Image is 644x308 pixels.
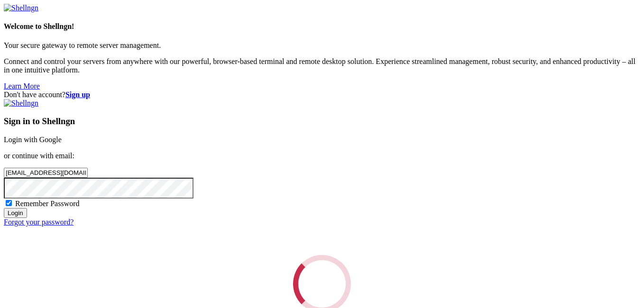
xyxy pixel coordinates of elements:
[4,152,640,160] p: or continue with email:
[4,82,40,90] a: Learn More
[15,199,80,208] span: Remember Password
[4,208,27,218] input: Login
[6,200,12,206] input: Remember Password
[4,218,74,226] a: Forgot your password?
[4,116,640,127] h3: Sign in to Shellngn
[4,41,640,50] p: Your secure gateway to remote server management.
[4,91,640,99] div: Don't have account?
[65,91,90,99] a: Sign up
[4,22,640,31] h4: Welcome to Shellngn!
[4,99,38,108] img: Shellngn
[4,4,38,12] img: Shellngn
[4,168,88,178] input: Email address
[4,136,62,144] a: Login with Google
[4,57,640,74] p: Connect and control your servers from anywhere with our powerful, browser-based terminal and remo...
